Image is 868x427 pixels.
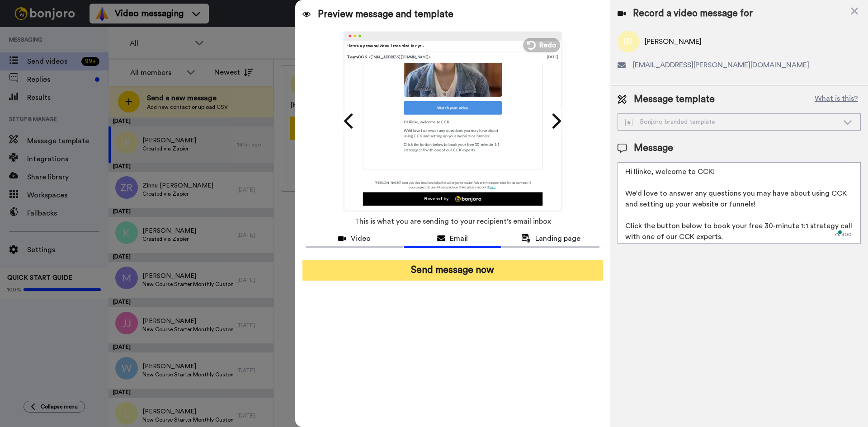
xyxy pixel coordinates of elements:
textarea: To enrich screen reader interactions, please activate Accessibility in Grammarly extension settings [618,162,861,244]
span: Video [351,233,371,244]
img: demo-template.svg [625,119,632,126]
p: We'd love to answer any questions you may have about using CCK and setting up your website or fun... [404,127,502,139]
span: [EMAIL_ADDRESS][PERSON_NAME][DOMAIN_NAME] [633,60,809,70]
button: What is this? [812,93,861,106]
div: Powered by [424,195,448,202]
span: Message template [634,93,715,106]
p: Hi Ilinke, welcome to CCK! [404,119,502,124]
span: Message [634,141,673,155]
div: [DATE] [547,54,558,60]
p: [PERSON_NAME] sent you this email on behalf of a Bonjoro creator. We aren’t responsible for its c... [363,180,542,189]
span: here [489,185,495,189]
div: Bonjoro branded template [625,117,839,127]
img: bj-logo-white.png [448,196,481,202]
div: Team CCK [347,54,547,60]
p: Click the button below to book your free 30-minute 1:1 strategy call with one of our CCK experts. [404,141,502,153]
span: Landing page [535,233,580,244]
div: Watch your video [404,101,502,114]
span: This is what you are sending to your recipient’s email inbox [354,211,551,231]
button: Send message now [302,260,603,281]
span: Email [450,233,468,244]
